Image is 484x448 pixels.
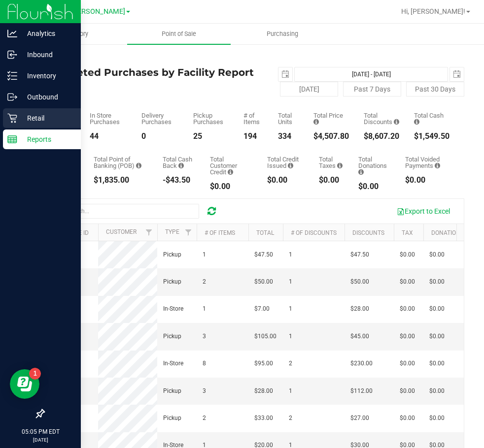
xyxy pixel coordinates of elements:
[402,229,413,236] a: Tax
[429,277,445,287] span: $0.00
[254,359,273,368] span: $95.00
[17,49,76,61] p: Inbound
[163,414,181,423] span: Pickup
[429,414,445,423] span: $0.00
[203,332,206,341] span: 3
[203,386,206,396] span: 3
[178,162,184,169] i: Sum of the cash-back amounts from rounded-up electronic payments for all purchases in the date ra...
[203,304,206,314] span: 1
[400,277,415,287] span: $0.00
[71,7,125,16] span: [PERSON_NAME]
[148,30,209,38] span: Point of Sale
[431,229,460,236] a: Donation
[43,67,254,78] h4: Completed Purchases by Facility Report
[405,156,449,169] div: Total Voided Payments
[163,386,181,396] span: Pickup
[203,250,206,259] span: 1
[7,113,17,123] inline-svg: Retail
[313,112,349,125] div: Total Price
[203,414,206,423] span: 2
[289,359,292,368] span: 2
[4,427,76,436] p: 05:05 PM EDT
[163,359,183,368] span: In-Store
[90,112,127,125] div: In Store Purchases
[278,132,299,140] div: 334
[243,112,264,125] div: # of Items
[165,228,179,235] a: Type
[343,82,401,96] button: Past 7 Days
[254,250,273,259] span: $47.50
[288,162,293,169] i: Sum of all account credit issued for all refunds from returned purchases in the date range.
[289,414,292,423] span: 2
[313,119,319,125] i: Sum of the total prices of all purchases in the date range.
[350,304,369,314] span: $28.00
[364,132,399,140] div: $8,607.20
[319,176,344,184] div: $0.00
[278,112,299,125] div: Total Units
[141,224,157,241] a: Filter
[390,203,456,220] button: Export to Excel
[193,112,228,125] div: Pickup Purchases
[256,229,274,236] a: Total
[400,386,415,396] span: $0.00
[243,132,264,140] div: 194
[429,359,445,368] span: $0.00
[7,50,17,60] inline-svg: Inbound
[141,132,179,140] div: 0
[29,368,41,380] iframe: Resource center unread badge
[414,112,449,125] div: Total Cash
[7,29,17,38] inline-svg: Analytics
[17,28,76,39] p: Analytics
[10,369,39,399] iframe: Resource center
[352,229,384,236] a: Discounts
[280,82,338,96] button: [DATE]
[358,169,364,175] i: Sum of all round-up-to-next-dollar total price adjustments for all purchases in the date range.
[350,250,369,259] span: $47.50
[51,204,199,219] input: Search...
[90,132,127,140] div: 44
[337,162,343,169] i: Sum of the total taxes for all purchases in the date range.
[7,134,17,144] inline-svg: Reports
[193,132,228,140] div: 25
[450,67,464,81] span: select
[414,132,449,140] div: $1,549.50
[319,156,344,169] div: Total Taxes
[253,30,311,38] span: Purchasing
[17,112,76,124] p: Retail
[429,386,445,396] span: $0.00
[364,112,399,125] div: Total Discounts
[267,156,304,169] div: Total Credit Issued
[414,119,419,125] i: Sum of the successful, non-voided cash payment transactions for all purchases in the date range. ...
[127,24,231,44] a: Point of Sale
[429,250,445,259] span: $0.00
[254,414,273,423] span: $33.00
[136,162,141,169] i: Sum of the successful, non-voided point-of-banking payment transactions, both via payment termina...
[350,332,369,341] span: $45.00
[267,176,304,184] div: $0.00
[94,156,148,169] div: Total Point of Banking (POB)
[203,277,206,287] span: 2
[163,176,196,184] div: -$43.50
[180,224,197,241] a: Filter
[254,304,270,314] span: $7.00
[400,250,415,259] span: $0.00
[254,386,273,396] span: $28.00
[289,250,292,259] span: 1
[313,132,349,140] div: $4,507.80
[7,92,17,102] inline-svg: Outbound
[435,162,440,169] i: Sum of all voided payment transaction amounts, excluding tips and transaction fees, for all purch...
[17,70,76,82] p: Inventory
[7,71,17,81] inline-svg: Inventory
[400,359,415,368] span: $0.00
[17,91,76,103] p: Outbound
[163,304,183,314] span: In-Store
[210,183,252,191] div: $0.00
[350,414,369,423] span: $27.00
[94,176,148,184] div: $1,835.00
[289,277,292,287] span: 1
[350,359,373,368] span: $230.00
[350,277,369,287] span: $50.00
[400,414,415,423] span: $0.00
[210,156,252,175] div: Total Customer Credit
